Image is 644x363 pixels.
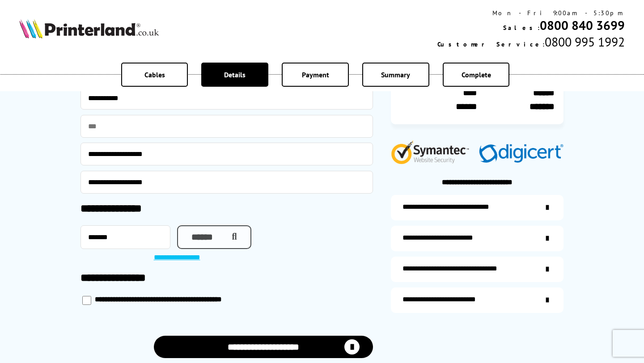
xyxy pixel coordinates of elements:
a: additional-ink [391,195,563,220]
span: 0800 995 1992 [545,34,625,50]
span: Sales: [503,24,540,32]
span: Payment [302,70,329,79]
a: items-arrive [391,226,563,251]
a: secure-website [391,287,563,313]
span: Customer Service: [437,40,545,48]
span: Cables [144,70,165,79]
span: Details [224,70,246,79]
img: Printerland Logo [19,19,159,38]
span: Complete [462,70,491,79]
a: 0800 840 3699 [540,17,625,34]
a: additional-cables [391,257,563,282]
div: Mon - Fri 9:00am - 5:30pm [437,9,625,17]
span: Summary [381,70,410,79]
